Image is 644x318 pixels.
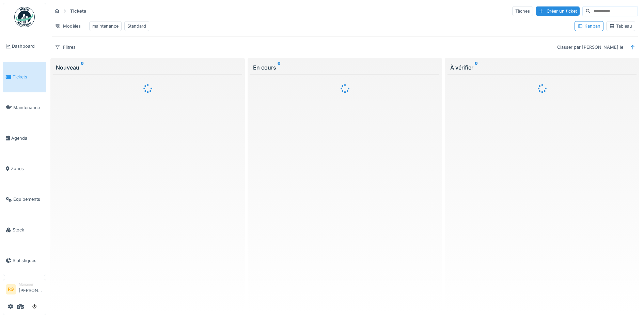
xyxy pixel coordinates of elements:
[3,123,46,153] a: Agenda
[92,23,119,29] div: maintenance
[536,6,580,16] div: Créer un ticket
[13,74,43,80] span: Tickets
[578,23,600,29] div: Kanban
[81,63,84,72] sup: 0
[12,43,43,49] span: Dashboard
[3,215,46,245] a: Stock
[13,104,43,111] span: Maintenance
[609,23,632,29] div: Tableau
[19,282,43,297] li: [PERSON_NAME]
[253,63,437,72] div: En cours
[52,42,79,52] div: Filtres
[11,165,43,172] span: Zones
[67,8,89,14] strong: Tickets
[3,31,46,62] a: Dashboard
[450,63,634,72] div: À vérifier
[13,257,43,264] span: Statistiques
[14,7,35,27] img: Badge_color-CXgf-gQk.svg
[475,63,478,72] sup: 0
[6,284,16,294] li: RG
[13,227,43,233] span: Stock
[3,153,46,184] a: Zones
[3,92,46,123] a: Maintenance
[554,42,626,52] div: Classer par [PERSON_NAME] le
[11,135,43,141] span: Agenda
[3,62,46,92] a: Tickets
[52,21,84,31] div: Modèles
[56,63,239,72] div: Nouveau
[512,6,533,16] div: Tâches
[19,282,43,287] div: Manager
[127,23,146,29] div: Standard
[13,196,43,202] span: Équipements
[278,63,281,72] sup: 0
[3,245,46,276] a: Statistiques
[3,184,46,215] a: Équipements
[6,282,43,298] a: RG Manager[PERSON_NAME]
